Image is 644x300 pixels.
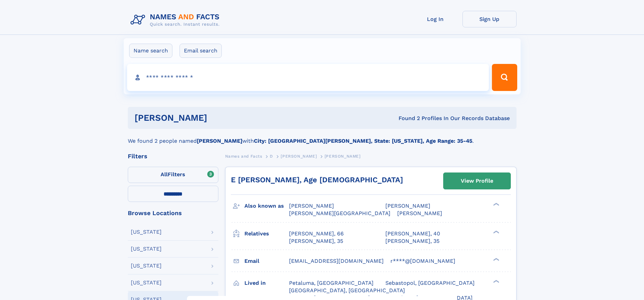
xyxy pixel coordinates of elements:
div: ❯ [492,257,500,261]
h3: Relatives [244,228,289,239]
div: Filters [128,153,218,159]
a: Names and Facts [225,152,262,160]
a: D [270,152,273,160]
a: [PERSON_NAME], 35 [289,237,343,245]
div: ❯ [492,279,500,283]
div: Found 2 Profiles In Our Records Database [303,115,510,122]
h3: Email [244,255,289,267]
span: D [270,154,273,159]
label: Filters [128,167,218,183]
span: Sebastopol, [GEOGRAPHIC_DATA] [385,280,475,286]
a: Sign Up [462,11,517,27]
div: We found 2 people named with . [128,129,517,145]
span: All [161,171,168,178]
div: ❯ [492,202,500,207]
div: ❯ [492,230,500,234]
span: [PERSON_NAME][GEOGRAPHIC_DATA] [289,210,390,216]
label: Email search [180,44,222,58]
span: [PERSON_NAME] [397,210,442,216]
a: [PERSON_NAME], 66 [289,230,344,237]
span: [EMAIL_ADDRESS][DOMAIN_NAME] [289,258,384,264]
b: [PERSON_NAME] [197,138,242,144]
a: View Profile [444,173,510,189]
b: City: [GEOGRAPHIC_DATA][PERSON_NAME], State: [US_STATE], Age Range: 35-45 [254,138,472,144]
span: Petaluma, [GEOGRAPHIC_DATA] [289,280,374,286]
button: Search Button [492,64,517,91]
div: [US_STATE] [131,263,162,269]
span: [PERSON_NAME] [289,203,334,209]
span: [PERSON_NAME] [281,154,317,159]
div: View Profile [461,173,493,189]
h1: [PERSON_NAME] [135,114,303,122]
div: [US_STATE] [131,280,162,285]
div: [US_STATE] [131,229,162,235]
label: Name search [129,44,172,58]
div: [US_STATE] [131,246,162,252]
div: Browse Locations [128,210,218,216]
a: Log In [408,11,462,27]
a: E [PERSON_NAME], Age [DEMOGRAPHIC_DATA] [231,176,403,184]
span: [PERSON_NAME] [325,154,361,159]
a: [PERSON_NAME], 40 [385,230,440,237]
span: [PERSON_NAME] [385,203,430,209]
span: [GEOGRAPHIC_DATA], [GEOGRAPHIC_DATA] [289,287,405,294]
a: [PERSON_NAME], 35 [385,237,439,245]
img: Logo Names and Facts [128,11,225,29]
a: [PERSON_NAME] [281,152,317,160]
h3: Lived in [244,277,289,289]
input: search input [127,64,489,91]
h3: Also known as [244,200,289,212]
